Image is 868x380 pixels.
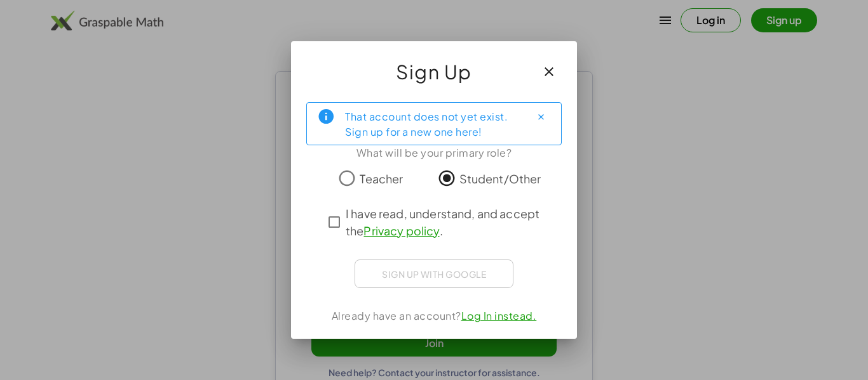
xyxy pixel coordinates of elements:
a: Log In instead. [461,309,537,322]
div: Already have an account? [306,308,562,324]
span: I have read, understand, and accept the . [346,205,545,239]
div: That account does not yet exist. Sign up for a new one here! [345,108,520,140]
span: Sign Up [396,56,472,87]
span: Teacher [360,170,403,187]
a: Privacy policy [363,223,439,238]
button: Close [531,107,551,127]
div: What will be your primary role? [306,145,562,161]
span: Student/Other [459,170,541,187]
